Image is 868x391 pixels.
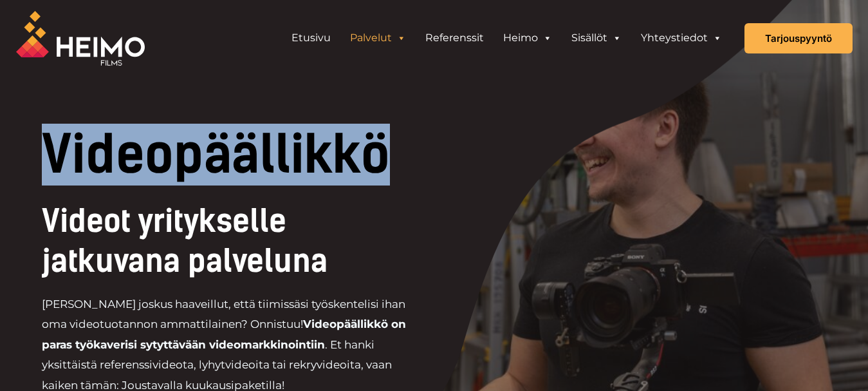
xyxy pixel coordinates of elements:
[42,202,328,280] span: Videot yritykselle jatkuvana palveluna
[275,25,738,51] aside: Header Widget 1
[174,124,390,186] span: päällikkö
[42,129,515,180] h1: Video
[631,25,732,51] a: Yhteystiedot
[42,318,406,351] strong: Videopäällikkö on paras työkaverisi sytyttävään videomarkkinointiin
[16,11,145,66] img: Heimo Filmsin logo
[562,25,631,51] a: Sisällöt
[744,23,853,53] a: Tarjouspyyntö
[282,25,340,51] a: Etusivu
[340,25,416,51] a: Palvelut
[416,25,494,51] a: Referenssit
[494,25,562,51] a: Heimo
